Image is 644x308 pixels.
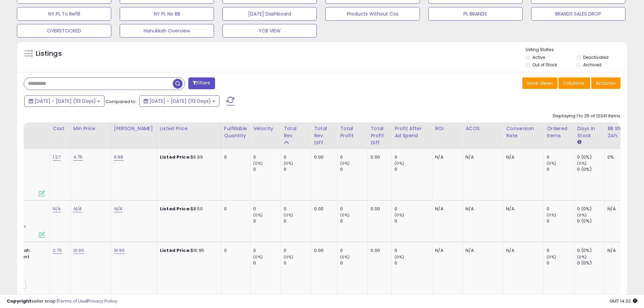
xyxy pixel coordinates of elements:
strong: Copyright [7,298,31,304]
div: 0 [395,260,432,266]
span: Compared to: [105,98,137,105]
button: NY PL No BB [120,7,214,21]
div: 0 [253,218,281,224]
small: (0%) [547,254,556,260]
a: Terms of Use [58,298,87,304]
div: Total Profit Diff. [371,125,389,146]
button: [DATE] - [DATE] (113 Days) [139,95,219,107]
div: Total Rev. Diff. [314,125,334,146]
div: 0 [284,260,311,266]
div: 0.00 [371,206,386,212]
div: 0 [253,247,281,254]
div: N/A [466,154,498,160]
span: [DATE] - [DATE] (113 Days) [34,98,96,104]
b: Listed Price: [160,247,191,254]
div: 0 [395,154,432,160]
a: 1.27 [53,154,61,161]
small: (0%) [577,212,587,218]
div: 0 [224,247,245,254]
button: Hanukkah Overview [120,24,214,38]
div: N/A [435,154,457,160]
div: N/A [435,206,457,212]
span: Columns [563,80,584,87]
div: Displaying 1 to 25 of 12341 items [553,113,620,119]
a: Privacy Policy [88,298,117,304]
div: N/A [466,206,498,212]
small: (0%) [547,212,556,218]
div: 0 [340,206,367,212]
div: Days In Stock [577,125,602,139]
div: 0 [284,166,311,172]
div: $6.99 [160,154,216,160]
div: 0.00 [314,247,332,254]
div: 0 [395,206,432,212]
label: Active [532,54,545,60]
a: N/A [114,206,122,212]
div: 0.00 [314,206,332,212]
div: 0.00 [371,247,386,254]
div: 0 [547,247,574,254]
div: seller snap | | [7,298,117,305]
div: Ordered Items [547,125,571,139]
div: 0 [224,154,245,160]
div: 0 [340,247,367,254]
div: N/A [607,247,630,254]
div: 0 [547,166,574,172]
a: N/A [53,206,61,212]
small: (0%) [284,212,293,218]
div: 0 (0%) [577,247,604,254]
button: Filters [188,77,215,89]
label: Out of Stock [532,62,557,68]
div: 0 [284,247,311,254]
div: ROI [435,125,460,132]
div: 0 [340,166,367,172]
small: (0%) [284,161,293,166]
div: N/A [435,247,457,254]
div: 0 (0%) [577,154,604,160]
p: Listing States: [526,47,627,53]
a: 10.95 [73,247,84,254]
small: (0%) [340,161,350,166]
a: 2.75 [53,247,62,254]
div: 0 [253,206,281,212]
div: 0 [253,166,281,172]
div: 0 [395,166,432,172]
small: (0%) [253,254,263,260]
div: N/A [506,206,539,212]
a: 4.75 [73,154,83,161]
small: (0%) [253,212,263,218]
small: (0%) [577,161,587,166]
a: 16.95 [114,247,125,254]
small: (0%) [340,254,350,260]
div: Cost [53,125,68,132]
div: 0 [547,260,574,266]
div: N/A [506,154,539,160]
div: Listed Price [160,125,218,132]
small: (0%) [395,212,404,218]
div: 0 (0%) [577,218,604,224]
div: N/A [466,247,498,254]
b: Listed Price: [160,206,191,212]
label: Archived [583,62,601,68]
button: Actions [591,77,620,89]
b: Listed Price: [160,154,191,160]
div: 0% [607,154,630,160]
div: Total Profit [340,125,365,139]
div: 0 [340,154,367,160]
div: 0 (0%) [577,166,604,172]
div: BB Share 24h. [607,125,632,139]
div: 0 [340,218,367,224]
button: Save View [522,77,557,89]
a: N/A [73,206,81,212]
div: Fulfillable Quantity [224,125,247,139]
button: BRANDS SALES DROP [531,7,625,21]
div: 0.00 [314,154,332,160]
button: OVERSTOCKED [17,24,111,38]
button: Products Without Cos [325,7,420,21]
small: (0%) [395,254,404,260]
div: 0 [395,247,432,254]
div: 0 (0%) [577,260,604,266]
div: $8.50 [160,206,216,212]
div: $10.95 [160,247,216,254]
div: 0 [253,260,281,266]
